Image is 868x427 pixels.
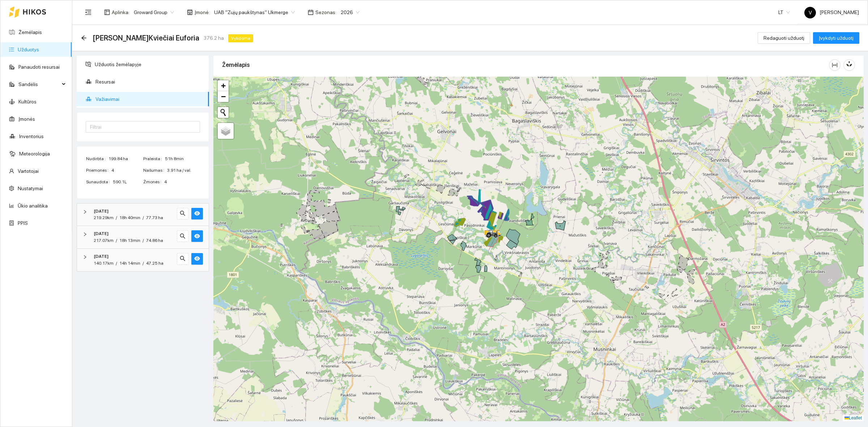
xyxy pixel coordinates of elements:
span: eye [194,233,200,240]
span: Redaguoti užduotį [763,34,804,42]
span: Užduotis žemėlapyje [95,57,203,72]
span: right [83,255,87,259]
span: Priemonės [86,167,111,174]
a: Nustatymai [18,185,43,191]
div: Žemėlapis [222,55,829,75]
span: Žmonės [143,179,164,185]
span: 18h 13min [119,238,140,243]
span: Resursai [95,74,203,89]
span: / [116,238,117,243]
span: Sezonas : [315,8,336,16]
a: Meteorologija [19,151,50,157]
span: 4 [164,179,200,185]
span: LT [778,7,790,18]
a: Panaudoti resursai [18,64,60,70]
a: PPIS [18,220,28,226]
button: Redaguoti užduotį [758,32,810,44]
button: search [177,230,188,242]
span: search [180,256,186,262]
div: [DATE]140.17km/14h 14min/47.25 hasearcheye [77,249,209,271]
button: Įvykdyti užduotį [813,32,859,44]
span: menu-fold [85,9,92,16]
button: eye [191,253,203,265]
button: search [177,208,188,219]
button: column-width [829,59,841,71]
a: Žemėlapis [18,29,42,35]
strong: [DATE] [94,209,109,214]
button: menu-fold [81,5,95,20]
span: 47.25 ha [146,261,163,266]
span: − [221,92,226,101]
span: right [83,210,87,214]
span: V [809,7,812,18]
span: / [116,261,117,266]
span: / [142,215,144,220]
span: + [221,81,226,90]
span: 77.73 ha [146,215,163,220]
strong: [DATE] [94,231,109,236]
span: arrow-left [81,35,87,41]
span: 376.2 ha [204,34,224,42]
a: Zoom out [218,91,229,102]
span: UAB "Zujų paukštynas" Ukmerge [214,7,295,18]
span: / [116,215,117,220]
span: 18h 40min [119,215,140,220]
div: [DATE]217.07km/18h 13min/74.86 hasearcheye [77,226,209,248]
button: search [177,253,188,265]
button: eye [191,230,203,242]
span: 14h 14min [119,261,140,266]
span: Sunaudota [86,179,113,185]
span: Važiavimai [95,92,203,106]
span: 217.07km [94,238,114,243]
a: Leaflet [844,415,862,420]
span: Sėja Ž.Kviečiai Euforia [93,32,199,44]
span: 51h 8min [165,155,200,162]
span: 74.86 ha [146,238,163,243]
a: Redaguoti užduotį [758,35,810,41]
span: eye [194,210,200,217]
span: 140.17km [94,261,114,266]
span: Vykdoma [228,34,253,42]
strong: [DATE] [94,254,109,259]
button: Initiate a new search [218,107,229,118]
span: Įvykdyti užduotį [819,34,854,42]
span: Aplinka : [112,8,129,16]
a: Inventorius [19,133,44,139]
span: 199.84 ha [109,155,142,162]
span: 3.91 ha / val. [167,167,200,174]
a: Užduotys [18,47,39,52]
span: right [83,232,87,236]
span: Našumas [143,167,167,174]
span: Sandėlis [18,77,60,91]
span: 590.1L [113,179,142,185]
div: Atgal [81,35,87,41]
a: Layers [218,123,234,139]
span: 219.29km [94,215,114,220]
span: eye [194,256,200,262]
div: [DATE]219.29km/18h 40min/77.73 hasearcheye [77,204,209,226]
span: Įmonė : [195,8,210,16]
span: search [180,210,186,217]
span: calendar [308,9,314,15]
span: 4 [111,167,142,174]
span: / [142,238,144,243]
span: search [180,233,186,240]
span: 2026 [341,7,359,18]
a: Vartotojai [18,168,39,174]
span: [PERSON_NAME] [804,9,859,15]
span: column-width [829,62,840,68]
span: Groward Group [134,7,174,18]
button: eye [191,208,203,219]
span: Nudirbta [86,155,109,162]
span: shop [187,9,193,15]
a: Zoom in [218,80,229,91]
a: Kultūros [18,99,37,104]
span: Praleista [143,155,165,162]
a: Įmonės [18,116,35,122]
span: / [142,261,144,266]
a: Ūkio analitika [18,203,48,209]
span: layout [104,9,110,15]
